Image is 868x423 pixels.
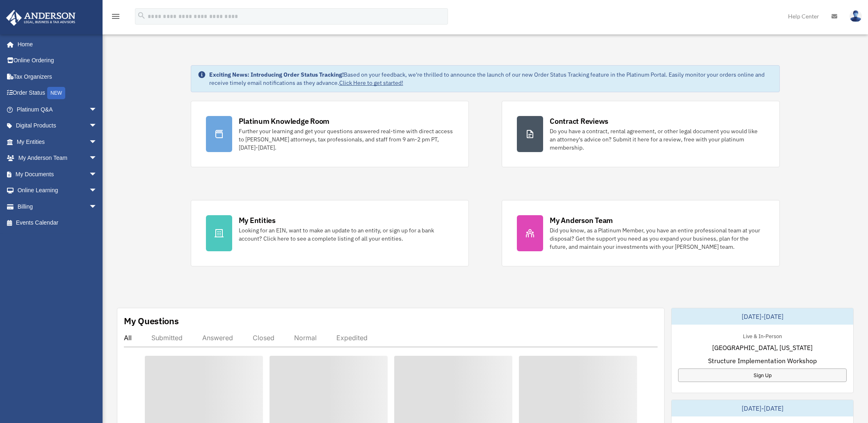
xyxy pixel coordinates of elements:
[89,118,105,134] span: arrow_drop_down
[6,215,110,231] a: Events Calendar
[550,215,613,225] div: My Anderson Team
[672,308,853,325] div: [DATE]-[DATE]
[239,215,276,225] div: My Entities
[850,10,862,22] img: User Pic
[6,198,110,215] a: Billingarrow_drop_down
[502,101,780,167] a: Contract Reviews Do you have a contract, rental agreement, or other legal document you would like...
[89,150,105,167] span: arrow_drop_down
[736,331,788,340] div: Live & In-Person
[47,87,65,99] div: NEW
[550,116,608,126] div: Contract Reviews
[6,182,110,199] a: Online Learningarrow_drop_down
[6,150,110,166] a: My Anderson Teamarrow_drop_down
[89,101,105,118] span: arrow_drop_down
[550,127,765,152] div: Do you have a contract, rental agreement, or other legal document you would like an attorney's ad...
[239,116,330,126] div: Platinum Knowledge Room
[89,182,105,199] span: arrow_drop_down
[672,400,853,416] div: [DATE]-[DATE]
[4,10,78,26] img: Anderson Advisors Platinum Portal
[89,198,105,215] span: arrow_drop_down
[550,226,765,251] div: Did you know, as a Platinum Member, you have an entire professional team at your disposal? Get th...
[124,315,179,327] div: My Questions
[6,134,110,150] a: My Entitiesarrow_drop_down
[6,101,110,118] a: Platinum Q&Aarrow_drop_down
[124,334,132,342] div: All
[151,334,183,342] div: Submitted
[6,85,110,102] a: Order StatusNEW
[191,200,469,266] a: My Entities Looking for an EIN, want to make an update to an entity, or sign up for a bank accoun...
[111,11,121,21] i: menu
[89,166,105,183] span: arrow_drop_down
[339,79,403,86] a: Click Here to get started!
[239,226,454,243] div: Looking for an EIN, want to make an update to an entity, or sign up for a bank account? Click her...
[253,334,274,342] div: Closed
[6,52,110,69] a: Online Ordering
[6,118,110,134] a: Digital Productsarrow_drop_down
[336,334,368,342] div: Expedited
[6,36,105,52] a: Home
[137,11,146,20] i: search
[202,334,233,342] div: Answered
[6,166,110,182] a: My Documentsarrow_drop_down
[502,200,780,266] a: My Anderson Team Did you know, as a Platinum Member, you have an entire professional team at your...
[708,356,817,366] span: Structure Implementation Workshop
[111,14,121,21] a: menu
[712,343,813,352] span: [GEOGRAPHIC_DATA], [US_STATE]
[89,134,105,150] span: arrow_drop_down
[6,68,110,85] a: Tax Organizers
[294,334,317,342] div: Normal
[678,368,847,382] a: Sign Up
[209,70,773,87] div: Based on your feedback, we're thrilled to announce the launch of our new Order Status Tracking fe...
[239,127,454,152] div: Further your learning and get your questions answered real-time with direct access to [PERSON_NAM...
[209,71,344,78] strong: Exciting News: Introducing Order Status Tracking!
[191,101,469,167] a: Platinum Knowledge Room Further your learning and get your questions answered real-time with dire...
